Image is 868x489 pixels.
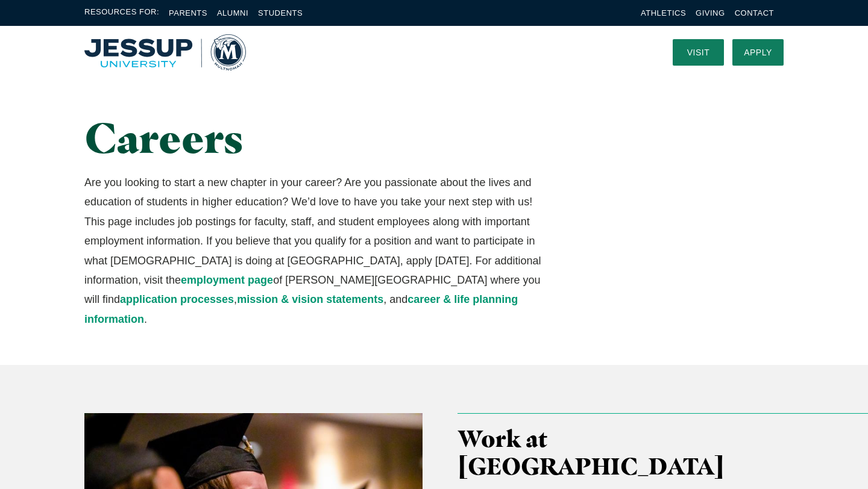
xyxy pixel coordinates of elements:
a: Parents [169,8,207,17]
a: employment page [181,274,273,286]
a: Visit [673,39,724,66]
a: Alumni [217,8,248,17]
a: application processes [120,293,234,305]
a: Apply [732,39,784,66]
a: career & life planning information [84,293,518,325]
a: Students [258,8,303,17]
a: Home [84,34,246,70]
img: Multnomah University Logo [84,34,246,70]
a: Contact [735,8,774,17]
h3: Work at [GEOGRAPHIC_DATA] [458,425,784,481]
a: Giving [696,8,725,17]
a: mission & vision statements [237,293,383,305]
span: Resources For: [84,6,159,20]
p: Are you looking to start a new chapter in your career? Are you passionate about the lives and edu... [84,173,543,329]
a: Athletics [641,8,686,17]
h1: Careers [84,114,543,161]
